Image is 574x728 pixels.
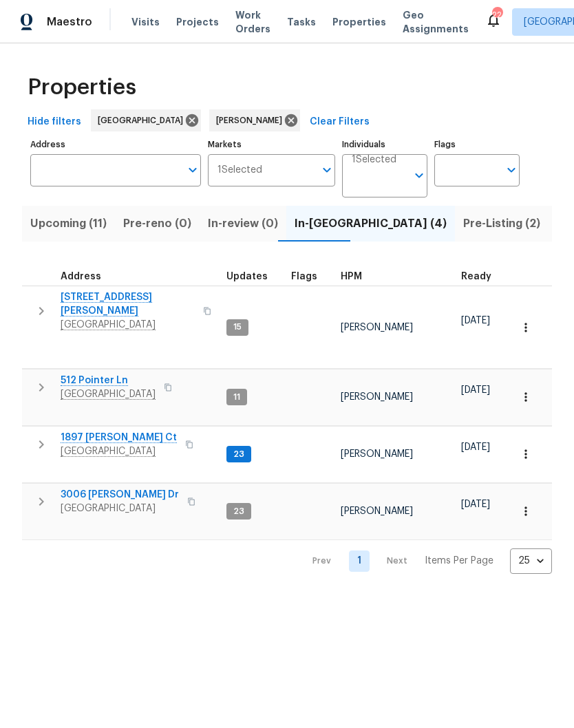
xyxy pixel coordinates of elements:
[463,214,540,233] span: Pre-Listing (2)
[217,164,262,176] span: 1 Selected
[299,548,552,574] nav: Pagination Navigation
[176,15,219,29] span: Projects
[61,502,179,515] span: [GEOGRAPHIC_DATA]
[209,109,300,131] div: [PERSON_NAME]
[461,385,490,395] span: [DATE]
[461,272,504,281] div: Earliest renovation start date (first business day after COE or Checkout)
[123,214,191,233] span: Pre-reno (0)
[91,109,201,131] div: [GEOGRAPHIC_DATA]
[183,160,202,180] button: Open
[216,114,288,127] span: [PERSON_NAME]
[502,160,521,180] button: Open
[287,17,316,27] span: Tasks
[341,272,362,281] span: HPM
[47,15,92,29] span: Maestro
[310,114,370,131] span: Clear Filters
[61,488,179,502] span: 3006 [PERSON_NAME] Dr
[410,166,429,185] button: Open
[461,316,490,325] span: [DATE]
[228,506,250,517] span: 23
[30,140,201,149] label: Address
[349,550,370,572] a: Goto page 1
[317,160,337,180] button: Open
[461,442,490,452] span: [DATE]
[342,140,427,149] label: Individuals
[341,506,413,516] span: [PERSON_NAME]
[510,543,552,579] div: 25
[228,392,246,403] span: 11
[352,154,396,166] span: 1 Selected
[28,114,81,131] span: Hide filters
[131,15,160,29] span: Visits
[235,8,270,36] span: Work Orders
[461,272,491,281] span: Ready
[492,8,502,22] div: 22
[461,500,490,509] span: [DATE]
[208,140,336,149] label: Markets
[341,392,413,402] span: [PERSON_NAME]
[228,449,250,460] span: 23
[341,323,413,332] span: [PERSON_NAME]
[98,114,189,127] span: [GEOGRAPHIC_DATA]
[434,140,520,149] label: Flags
[291,272,317,281] span: Flags
[30,214,107,233] span: Upcoming (11)
[295,214,447,233] span: In-[GEOGRAPHIC_DATA] (4)
[22,109,87,135] button: Hide filters
[28,81,136,94] span: Properties
[332,15,386,29] span: Properties
[304,109,375,135] button: Clear Filters
[226,272,268,281] span: Updates
[228,321,247,333] span: 15
[403,8,469,36] span: Geo Assignments
[425,554,493,568] p: Items Per Page
[61,272,101,281] span: Address
[208,214,278,233] span: In-review (0)
[341,449,413,459] span: [PERSON_NAME]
